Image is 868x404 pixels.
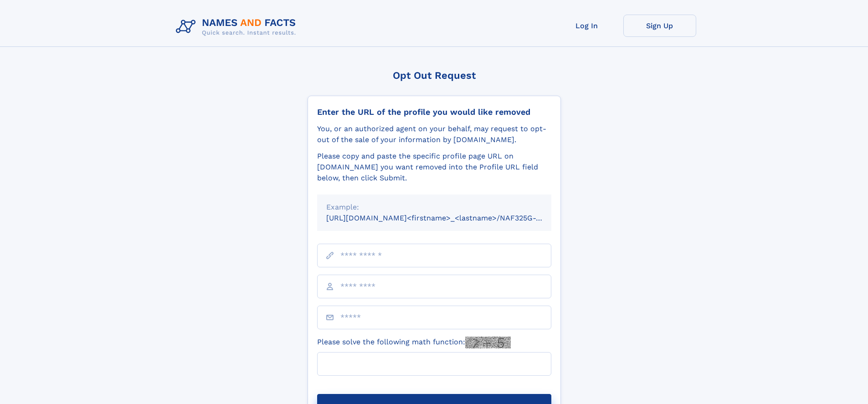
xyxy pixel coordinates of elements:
[623,15,696,37] a: Sign Up
[317,151,551,184] div: Please copy and paste the specific profile page URL on [DOMAIN_NAME] you want removed into the Pr...
[172,15,303,39] img: Logo Names and Facts
[550,15,623,37] a: Log In
[326,214,569,222] small: [URL][DOMAIN_NAME]<firstname>_<lastname>/NAF325G-xxxxxxxx
[317,123,551,145] div: You, or an authorized agent on your behalf, may request to opt-out of the sale of your informatio...
[326,202,542,213] div: Example:
[308,70,561,81] div: Opt Out Request
[317,337,511,348] label: Please solve the following math function:
[317,107,551,117] div: Enter the URL of the profile you would like removed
